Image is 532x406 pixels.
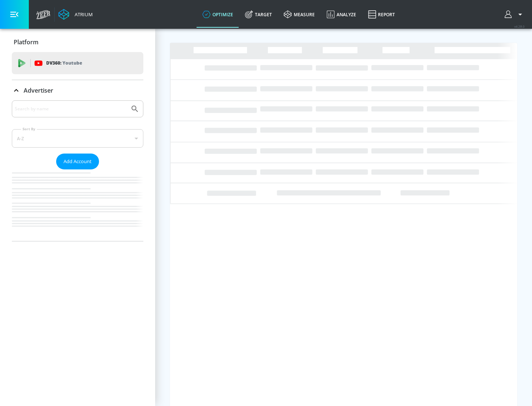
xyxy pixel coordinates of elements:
[24,86,53,94] p: Advertiser
[321,1,362,28] a: Analyze
[56,154,99,169] button: Add Account
[64,157,92,166] span: Add Account
[58,9,93,20] a: Atrium
[278,1,321,28] a: measure
[362,1,401,28] a: Report
[12,100,143,241] div: Advertiser
[12,169,143,241] nav: list of Advertiser
[197,1,239,28] a: optimize
[514,24,525,28] span: v 4.28.0
[46,59,82,67] p: DV360:
[14,38,38,46] p: Platform
[12,129,143,148] div: A-Z
[12,80,143,101] div: Advertiser
[21,127,37,131] label: Sort By
[12,32,143,52] div: Platform
[239,1,278,28] a: Target
[72,11,93,18] div: Atrium
[15,104,127,114] input: Search by name
[12,52,143,74] div: DV360: Youtube
[62,59,82,67] p: Youtube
